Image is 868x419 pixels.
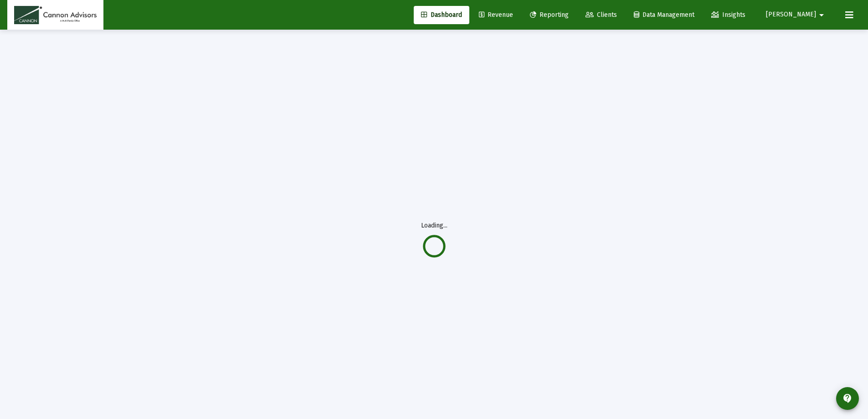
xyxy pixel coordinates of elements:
a: Clients [578,6,624,24]
a: Dashboard [414,6,469,24]
span: Revenue [479,11,513,19]
span: Clients [586,11,617,19]
span: Dashboard [421,11,462,19]
a: Reporting [523,6,576,24]
a: Insights [704,6,753,24]
mat-icon: contact_support [842,393,853,404]
span: Reporting [530,11,569,19]
mat-icon: arrow_drop_down [816,6,827,24]
img: Dashboard [14,6,97,24]
a: Data Management [627,6,702,24]
span: Data Management [634,11,694,19]
button: [PERSON_NAME] [755,5,838,24]
a: Revenue [472,6,520,24]
span: [PERSON_NAME] [766,11,816,19]
span: Insights [711,11,745,19]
